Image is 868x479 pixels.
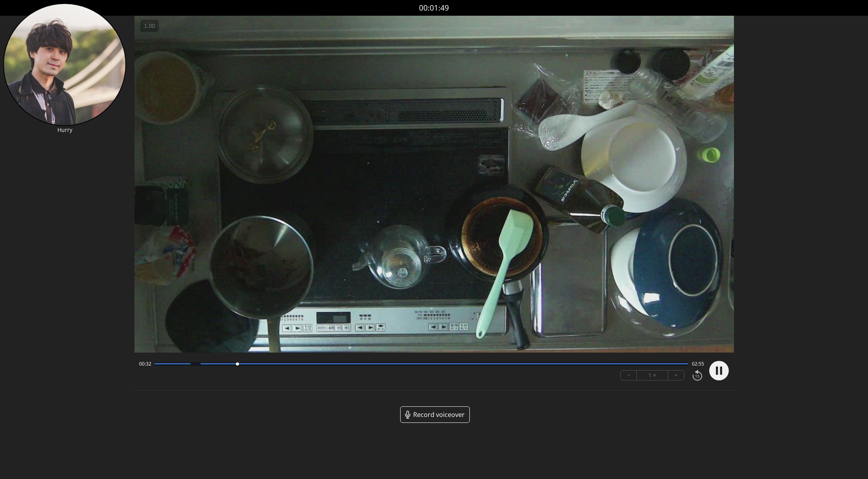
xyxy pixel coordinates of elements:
div: 1 × [637,371,668,380]
button: − [621,371,637,380]
span: Record voiceover [413,410,465,419]
button: + [668,371,684,380]
img: NH [3,3,126,126]
span: 02:55 [692,361,704,367]
a: Record voiceover [400,406,470,423]
p: Hurry [3,126,126,134]
a: 00:01:49 [419,2,449,14]
span: 00:32 [139,361,151,367]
